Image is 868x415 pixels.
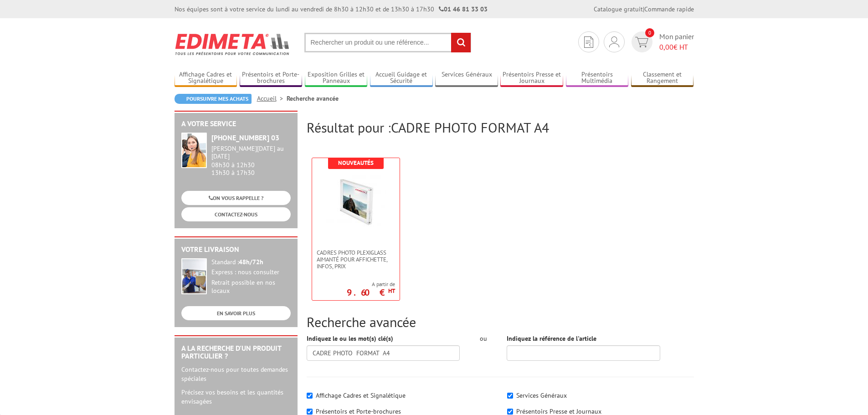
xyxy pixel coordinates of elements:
h2: Recherche avancée [307,314,694,329]
a: Présentoirs et Porte-brochures [240,71,303,86]
b: Nouveautés [338,159,374,167]
div: [PERSON_NAME][DATE] au [DATE] [211,145,291,160]
span: A partir de [347,281,395,288]
img: widget-livraison.jpg [181,258,207,294]
a: devis rapide 0 Mon panier 0,00€ HT [629,31,694,52]
div: | [594,5,694,14]
p: Précisez vos besoins et les quantités envisagées [181,388,291,406]
div: Nos équipes sont à votre service du lundi au vendredi de 8h30 à 12h30 et de 13h30 à 17h30 [175,5,488,14]
strong: [PHONE_NUMBER] 03 [211,133,279,142]
div: Express : nous consulter [211,268,291,277]
input: Présentoirs Presse et Journaux [507,409,513,415]
a: Catalogue gratuit [594,5,643,13]
li: Recherche avancée [287,94,339,103]
a: Poursuivre mes achats [175,94,252,104]
a: Exposition Grilles et Panneaux [305,71,368,86]
span: 0,00 [659,42,673,51]
a: Affichage Cadres et Signalétique [175,71,237,86]
a: CONTACTEZ-NOUS [181,207,291,221]
a: Classement et Rangement [631,71,694,86]
img: devis rapide [609,36,619,47]
span: Cadres photo Plexiglass aimanté pour affichette, infos, prix [317,249,395,270]
div: Retrait possible en nos locaux [211,279,291,295]
img: devis rapide [635,37,648,47]
a: Présentoirs Multimédia [566,71,629,86]
img: Edimeta [175,27,291,61]
a: Accueil Guidage et Sécurité [370,71,433,86]
p: Contactez-nous pour toutes demandes spéciales [181,365,291,383]
a: Services Généraux [435,71,498,86]
label: Affichage Cadres et Signalétique [316,391,406,400]
img: Cadres photo Plexiglass aimanté pour affichette, infos, prix [326,172,385,231]
a: EN SAVOIR PLUS [181,306,291,320]
label: Indiquez le ou les mot(s) clé(s) [307,334,393,343]
span: 0 [645,28,654,37]
img: devis rapide [584,36,593,48]
strong: 01 46 81 33 03 [439,5,488,13]
input: Affichage Cadres et Signalétique [307,393,313,399]
label: Services Généraux [516,391,567,400]
a: ON VOUS RAPPELLE ? [181,191,291,205]
h2: A la recherche d'un produit particulier ? [181,344,291,360]
h2: A votre service [181,120,291,128]
span: Mon panier [659,31,694,52]
span: CADRE PHOTO FORMAT A4 [391,118,549,136]
a: Cadres photo Plexiglass aimanté pour affichette, infos, prix [312,249,400,270]
sup: HT [388,287,395,295]
div: 08h30 à 12h30 13h30 à 17h30 [211,145,291,176]
a: Accueil [257,94,287,102]
div: ou [473,334,493,343]
a: Présentoirs Presse et Journaux [500,71,563,86]
span: € HT [659,42,694,52]
input: Présentoirs et Porte-brochures [307,409,313,415]
input: Rechercher un produit ou une référence... [304,33,471,52]
img: widget-service.jpg [181,133,207,168]
a: Commande rapide [644,5,694,13]
input: rechercher [451,33,471,52]
h2: Votre livraison [181,246,291,254]
p: 9.60 € [347,290,395,295]
label: Indiquez la référence de l'article [507,334,596,343]
input: Services Généraux [507,393,513,399]
h2: Résultat pour : [307,120,694,135]
strong: 48h/72h [239,258,263,266]
div: Standard : [211,258,291,266]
